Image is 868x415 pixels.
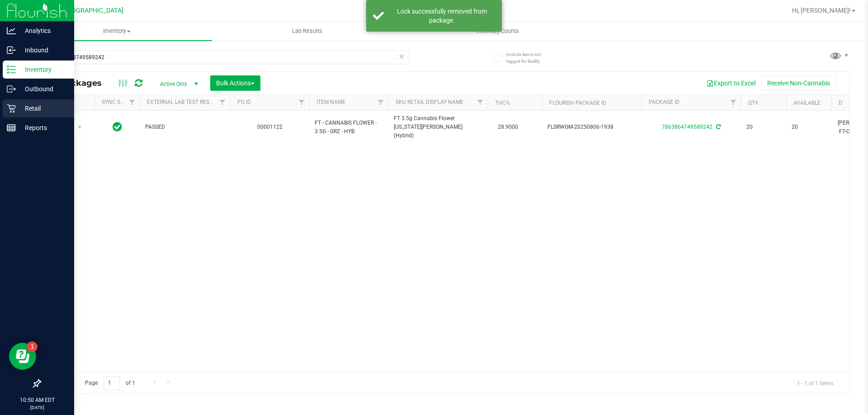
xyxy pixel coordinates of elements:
[793,100,821,106] a: Available
[74,121,85,134] span: select
[792,123,826,131] span: 20
[473,95,488,110] a: Filter
[16,25,70,36] p: Analytics
[16,122,70,133] p: Reports
[16,84,70,94] p: Outbound
[7,65,16,74] inline-svg: Inventory
[715,124,721,130] span: Sync from Compliance System
[373,95,388,110] a: Filter
[790,376,840,390] span: 1 - 1 of 1 items
[210,75,260,91] button: Bulk Actions
[22,27,212,35] span: Inventory
[389,7,495,25] div: Lock successfully removed from package.
[315,119,383,136] span: FT - CANNABIS FLOWER - 3.5G - GRZ - HYB
[212,22,402,41] a: Lab Results
[102,99,137,105] a: Sync Status
[294,95,309,110] a: Filter
[7,46,16,55] inline-svg: Inbound
[495,100,510,106] a: THC%
[398,51,405,62] span: Clear
[701,75,761,91] button: Export to Excel
[104,376,120,390] input: 1
[216,79,255,87] span: Bulk Actions
[237,99,251,105] a: PO ID
[16,103,70,114] p: Retail
[394,114,482,140] span: FT 3.5g Cannabis Flower [US_STATE][PERSON_NAME] (Hybrid)
[7,123,16,132] inline-svg: Reports
[547,123,636,131] span: FLSRWGM-20250806-1938
[47,78,111,88] span: All Packages
[147,99,218,105] a: External Lab Test Result
[77,376,142,390] span: Page of 1
[16,64,70,75] p: Inventory
[125,95,140,110] a: Filter
[746,123,781,131] span: 20
[792,7,851,14] span: Hi, [PERSON_NAME]!
[7,84,16,93] inline-svg: Outbound
[22,22,212,41] a: Inventory
[726,95,741,110] a: Filter
[748,100,758,106] a: Qty
[215,95,230,110] a: Filter
[4,404,70,411] p: [DATE]
[145,123,225,131] span: PASSED
[4,396,70,404] p: 10:50 AM EDT
[113,121,122,133] span: In Sync
[257,124,283,130] a: 00001122
[396,99,463,105] a: Sku Retail Display Name
[506,51,552,65] span: Include items not tagged for facility
[7,104,16,113] inline-svg: Retail
[549,100,606,106] a: Flourish Package ID
[40,51,409,64] input: Search Package ID, Item Name, SKU, Lot or Part Number...
[27,341,38,352] iframe: Resource center unread badge
[761,75,836,91] button: Receive Non-Cannabis
[61,7,123,14] span: [GEOGRAPHIC_DATA]
[493,121,523,134] span: 28.9000
[316,99,345,105] a: Item Name
[7,26,16,35] inline-svg: Analytics
[662,124,712,130] a: 7863864749589242
[9,343,36,370] iframe: Resource center
[280,27,335,35] span: Lab Results
[649,99,679,105] a: Package ID
[16,45,70,56] p: Inbound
